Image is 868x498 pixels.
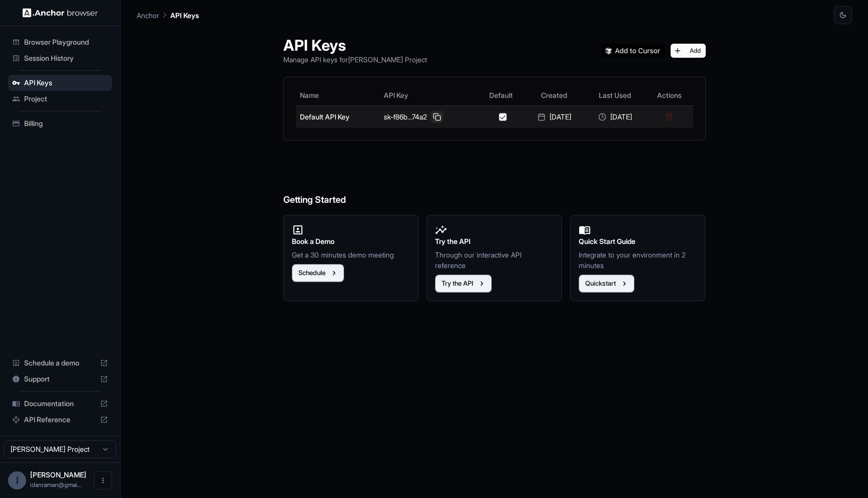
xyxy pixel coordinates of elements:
th: Actions [645,85,693,105]
th: Created [524,85,585,105]
h6: Getting Started [283,153,706,207]
button: Schedule [292,264,344,282]
span: Documentation [24,399,96,409]
div: sk-f86b...74a2 [384,111,474,123]
div: Project [8,91,112,107]
h2: Book a Demo [292,236,410,247]
p: Through our interactive API reference [435,250,554,271]
button: Try the API [435,275,492,293]
span: Project [24,94,108,104]
div: Billing [8,115,112,132]
nav: breadcrumb [137,10,199,21]
span: Session History [24,53,108,63]
button: Copy API key [431,111,443,123]
div: I [8,471,26,489]
button: Quickstart [579,275,634,293]
p: API Keys [170,10,199,21]
span: Idan Raman [30,470,86,479]
div: Documentation [8,396,112,412]
div: Support [8,371,112,387]
button: Add [671,44,706,58]
th: API Key [380,85,478,105]
span: API Keys [24,78,108,88]
img: Add anchorbrowser MCP server to Cursor [601,44,665,58]
p: Anchor [137,10,159,21]
div: Browser Playground [8,34,112,50]
span: Billing [24,118,108,129]
h2: Try the API [435,236,554,247]
div: Schedule a demo [8,355,112,371]
h1: API Keys [283,36,427,54]
span: Support [24,374,96,384]
div: API Reference [8,412,112,428]
span: API Reference [24,415,96,425]
span: idanraman@gmail.com [30,481,82,488]
div: API Keys [8,75,112,91]
p: Integrate to your environment in 2 minutes [579,250,697,271]
p: Manage API keys for [PERSON_NAME] Project [283,54,427,65]
span: Browser Playground [24,37,108,47]
th: Name [296,85,380,105]
div: [DATE] [528,112,581,122]
div: Session History [8,50,112,66]
th: Last Used [585,85,645,105]
td: Default API Key [296,105,380,128]
span: Schedule a demo [24,358,96,368]
p: Get a 30 minutes demo meeting [292,250,410,260]
h2: Quick Start Guide [579,236,697,247]
img: Anchor Logo [23,8,98,18]
div: [DATE] [589,112,641,122]
button: Open menu [94,471,112,489]
th: Default [478,85,524,105]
